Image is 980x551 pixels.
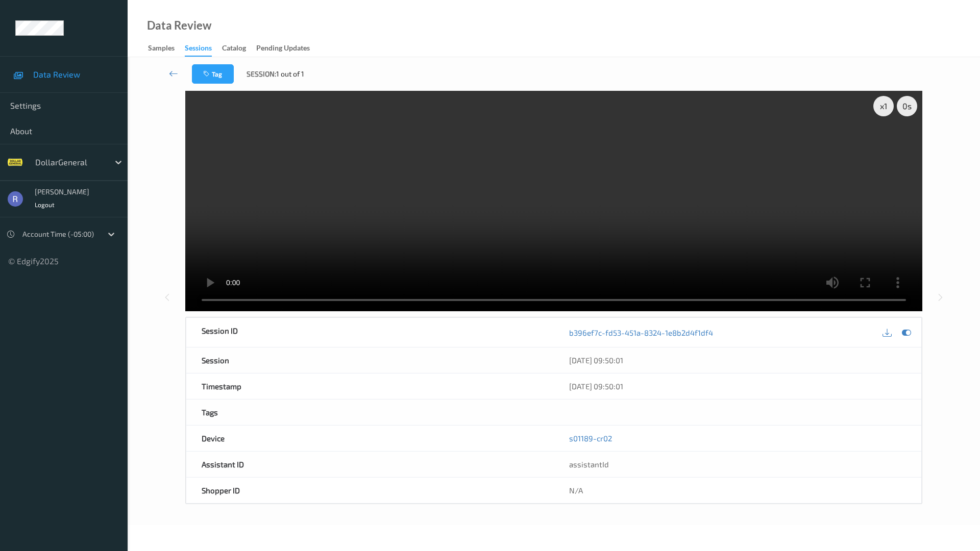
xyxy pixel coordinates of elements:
div: Assistant ID [186,452,554,477]
div: Timestamp [186,373,554,399]
div: assistantId [569,459,906,469]
div: Session [186,347,554,373]
div: Samples [148,43,175,56]
span: 1 out of 1 [276,69,304,79]
div: [DATE] 09:50:01 [569,355,906,365]
a: Samples [148,41,185,56]
div: Catalog [222,43,246,56]
span: Session: [247,69,276,79]
div: N/A [554,478,921,503]
a: b396ef7c-fd53-451a-8324-1e8b2d4f1df4 [569,328,713,338]
div: [DATE] 09:50:01 [569,381,906,391]
div: Pending Updates [256,43,310,56]
div: Session ID [186,318,554,347]
div: 0 s [897,96,917,116]
div: Data Review [147,20,211,31]
button: Tag [192,64,234,84]
div: Device [186,425,554,451]
a: Pending Updates [256,41,320,56]
div: Tags [186,399,554,425]
a: Catalog [222,41,256,56]
a: s01189-cr02 [569,434,612,443]
a: Sessions [185,41,222,57]
div: x 1 [873,96,894,116]
div: Sessions [185,43,212,57]
div: Shopper ID [186,478,554,503]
